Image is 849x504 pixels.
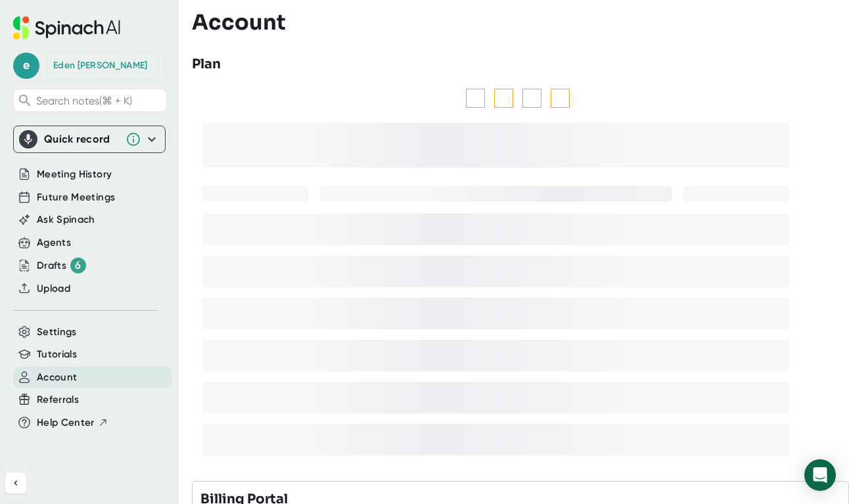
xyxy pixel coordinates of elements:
button: Help Center [37,415,108,430]
button: Account [37,370,77,385]
button: Referrals [37,392,79,407]
button: Ask Spinach [37,212,95,227]
span: e [13,53,39,79]
div: Eden Blair [53,60,147,72]
button: Upload [37,281,70,296]
button: Future Meetings [37,190,115,205]
div: Open Intercom Messenger [804,459,836,491]
button: Settings [37,325,77,340]
div: Quick record [19,126,160,152]
h3: Account [192,10,286,35]
div: Drafts [37,258,86,273]
button: Collapse sidebar [5,472,26,493]
button: Agents [37,235,71,250]
span: Search notes (⌘ + K) [36,95,163,107]
h3: Plan [192,55,221,74]
div: 6 [70,258,86,273]
button: Meeting History [37,167,112,182]
button: Drafts 6 [37,258,86,273]
span: Help Center [37,415,95,430]
button: Tutorials [37,347,77,362]
div: Quick record [44,133,119,146]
